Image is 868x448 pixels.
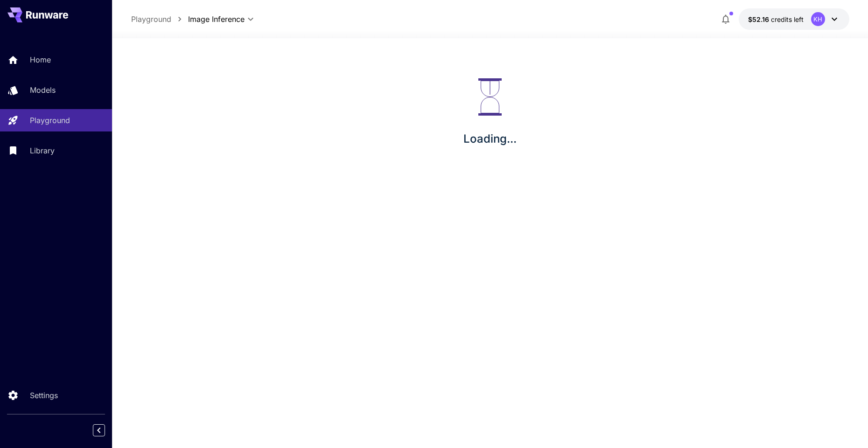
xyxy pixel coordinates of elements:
[748,15,771,23] span: $52.16
[30,390,58,401] p: Settings
[811,12,825,26] div: KH
[93,424,105,436] button: Collapse sidebar
[739,8,849,30] button: $52.15588KH
[131,14,188,25] nav: breadcrumb
[748,14,804,24] div: $52.15588
[463,131,517,147] p: Loading...
[30,115,70,126] p: Playground
[100,422,112,439] div: Collapse sidebar
[188,14,245,25] span: Image Inference
[30,84,56,96] p: Models
[771,15,804,23] span: credits left
[30,54,51,65] p: Home
[131,14,171,25] a: Playground
[30,145,55,156] p: Library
